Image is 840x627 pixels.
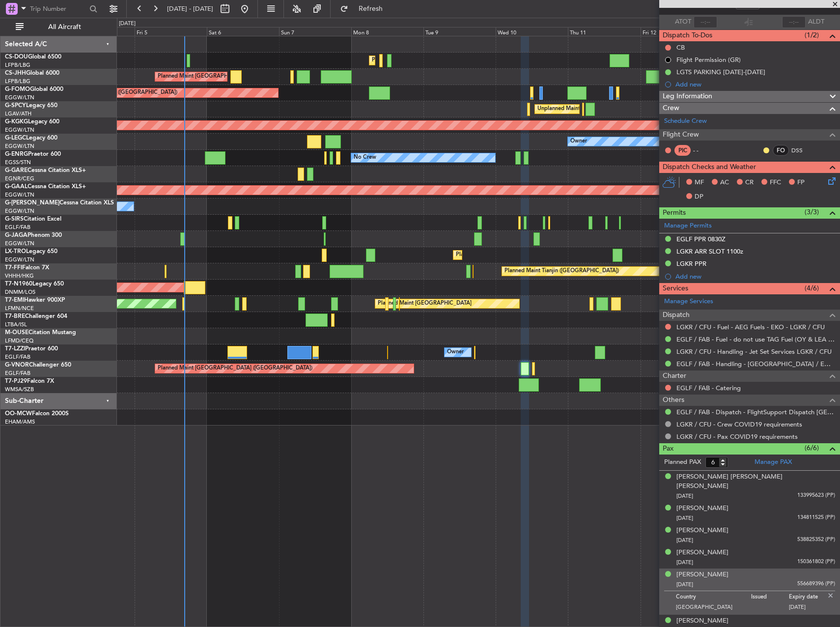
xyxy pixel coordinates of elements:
span: FFC [770,178,781,188]
span: T7-BRE [5,313,25,319]
span: DP [695,192,703,202]
a: LGKR / CFU - Pax COVID19 requirements [676,432,798,441]
span: All Aircraft [26,24,104,30]
a: EGLF / FAB - Catering [676,384,741,392]
span: Leg Information [663,91,712,102]
div: LGKR ARR SLOT 1100z [676,247,743,256]
a: G-LEGCLegacy 600 [5,135,57,141]
span: G-VNOR [5,362,29,368]
a: EGLF/FAB [5,224,30,231]
span: G-GAAL [5,184,28,190]
span: T7-LZZI [5,346,25,352]
span: G-LEGC [5,135,26,141]
div: Flight Permission (GR) [676,56,741,64]
a: G-GAALCessna Citation XLS+ [5,184,86,190]
span: T7-EMI [5,297,24,303]
a: Schedule Crew [664,116,707,126]
div: [PERSON_NAME] [676,526,728,536]
a: WMSA/SZB [5,386,34,393]
span: [DATE] [676,537,693,544]
span: 538825352 (PP) [797,536,835,544]
span: Dispatch Checks and Weather [663,162,756,173]
p: Issued [751,594,789,603]
a: OO-MCWFalcon 2000S [5,411,69,417]
span: Pax [663,443,673,455]
span: [DATE] - [DATE] [167,4,213,13]
span: LX-TRO [5,249,26,255]
span: 556689396 (PP) [797,580,835,588]
span: G-SIRS [5,216,24,222]
div: [PERSON_NAME] [676,616,728,626]
a: M-OUSECitation Mustang [5,330,76,336]
span: MF [695,178,704,188]
span: Charter [663,370,686,382]
div: Thu 11 [568,27,640,36]
span: G-FOMO [5,86,30,92]
span: [DATE] [676,492,693,500]
span: 133995623 (PP) [797,491,835,500]
span: Dispatch To-Dos [663,30,712,41]
a: LGKR / CFU - Fuel - AEG Fuels - EKO - LGKR / CFU [676,323,825,331]
span: 134811525 (PP) [797,513,835,522]
a: EGGW/LTN [5,240,34,247]
span: OO-MCW [5,411,32,417]
div: EGLF PPR 0830Z [676,235,726,243]
div: Fri 12 [641,27,713,36]
span: [DATE] [676,581,693,588]
a: EGGW/LTN [5,256,34,263]
a: EGGW/LTN [5,207,34,215]
span: G-SPCY [5,103,26,109]
div: Planned Maint [GEOGRAPHIC_DATA] ([GEOGRAPHIC_DATA]) [158,361,312,376]
div: [PERSON_NAME] [676,570,728,580]
div: Planned Maint [GEOGRAPHIC_DATA] ([GEOGRAPHIC_DATA]) [158,69,312,84]
a: Manage Permits [664,221,712,231]
span: G-ENRG [5,151,28,157]
a: EHAM/AMS [5,418,35,426]
div: - - [693,146,715,155]
a: T7-N1960Legacy 650 [5,281,64,287]
a: T7-LZZIPraetor 600 [5,346,58,352]
a: EGGW/LTN [5,126,34,134]
div: FO [773,145,789,156]
a: Manage PAX [755,457,792,467]
div: Sat 6 [207,27,279,36]
a: DSS [791,146,813,155]
input: Trip Number [30,1,86,16]
a: EGGW/LTN [5,94,34,101]
div: Owner [447,345,464,360]
span: G-GARE [5,168,28,173]
span: Others [663,395,684,406]
img: close [826,591,835,600]
a: EGLF / FAB - Handling - [GEOGRAPHIC_DATA] / EGLF / FAB [676,360,835,368]
span: FP [797,178,805,188]
a: G-ENRGPraetor 600 [5,151,61,157]
a: EGLF / FAB - Dispatch - FlightSupport Dispatch [GEOGRAPHIC_DATA] [676,408,835,416]
span: Dispatch [663,310,690,321]
a: G-[PERSON_NAME]Cessna Citation XLS [5,200,114,206]
div: Owner [570,134,587,149]
span: ALDT [808,17,824,27]
a: EGLF / FAB - Fuel - do not use TAG Fuel (OY & LEA only) EGLF / FAB [676,335,835,343]
a: LGKR / CFU - Crew COVID19 requirements [676,420,802,428]
div: Unplanned Maint [GEOGRAPHIC_DATA] ([PERSON_NAME] Intl) [537,102,697,116]
span: CR [745,178,754,188]
a: T7-PJ29Falcon 7X [5,378,54,384]
a: DNMM/LOS [5,288,35,296]
a: LFMD/CEQ [5,337,33,344]
p: [DATE] [789,603,827,613]
a: LX-TROLegacy 650 [5,249,57,255]
a: G-KGKGLegacy 600 [5,119,59,125]
span: Permits [663,207,686,219]
div: Add new [675,272,835,281]
span: T7-FFI [5,265,22,271]
span: ATOT [675,17,691,27]
span: G-[PERSON_NAME] [5,200,59,206]
div: Wed 10 [496,27,568,36]
span: 150361802 (PP) [797,558,835,566]
a: G-VNORChallenger 650 [5,362,71,368]
input: --:-- [694,16,717,28]
div: Planned Maint [GEOGRAPHIC_DATA] [378,296,472,311]
a: LFMN/NCE [5,305,34,312]
a: VHHH/HKG [5,272,34,280]
span: Refresh [350,5,392,12]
